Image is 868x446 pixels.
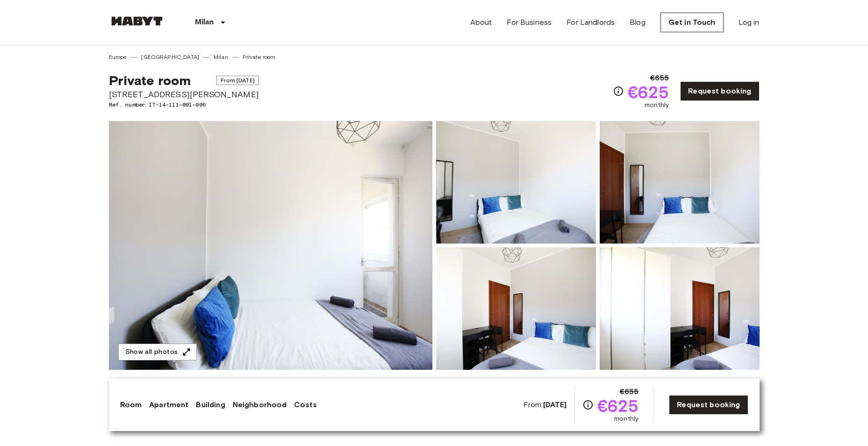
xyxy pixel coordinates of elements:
[630,17,646,28] a: Blog
[109,72,191,88] span: Private room
[436,121,596,244] img: Picture of unit IT-14-111-001-006
[109,101,259,109] span: Ref. number IT-14-111-001-006
[109,16,165,26] img: Habyt
[620,386,639,397] span: €655
[118,344,197,361] button: Show all photos
[613,86,624,97] svg: Check cost overview for full price breakdown. Please note that discounts apply to new joiners onl...
[614,414,638,424] span: monthly
[645,101,669,110] span: monthly
[597,397,639,414] span: €625
[650,72,669,84] span: €655
[543,400,567,409] b: [DATE]
[660,13,724,32] a: Get in Touch
[216,76,259,85] span: From [DATE]
[109,121,432,370] img: Marketing picture of unit IT-14-111-001-006
[680,81,759,101] a: Request booking
[600,121,760,244] img: Picture of unit IT-14-111-001-006
[233,399,287,410] a: Neighborhood
[196,399,225,410] a: Building
[470,17,492,28] a: About
[243,53,276,61] a: Private room
[507,17,552,28] a: For Business
[582,399,594,410] svg: Check cost overview for full price breakdown. Please note that discounts apply to new joiners onl...
[567,17,615,28] a: For Landlords
[120,399,142,410] a: Room
[294,399,317,410] a: Costs
[141,53,199,61] a: [GEOGRAPHIC_DATA]
[109,88,259,101] span: [STREET_ADDRESS][PERSON_NAME]
[436,247,596,370] img: Picture of unit IT-14-111-001-006
[214,53,228,61] a: Milan
[600,247,760,370] img: Picture of unit IT-14-111-001-006
[109,53,127,61] a: Europe
[669,395,748,415] a: Request booking
[628,84,669,101] span: €625
[739,17,760,28] a: Log in
[195,17,214,28] p: Milan
[524,400,567,410] span: From:
[149,399,188,410] a: Apartment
